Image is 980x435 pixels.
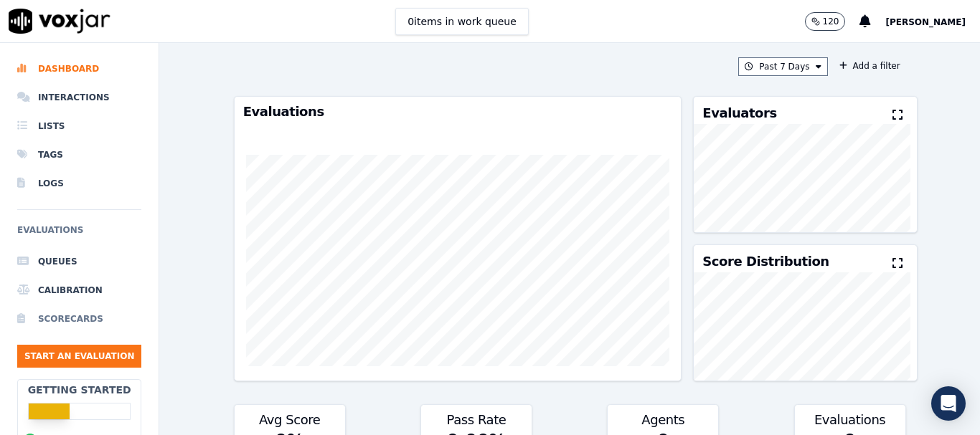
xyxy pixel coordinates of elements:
[805,12,846,31] button: 120
[823,16,839,27] p: 120
[17,112,141,140] a: Lists
[17,276,141,305] a: Calibration
[243,414,336,426] h3: Avg Score
[804,414,897,426] h3: Evaluations
[702,255,829,268] h3: Score Distribution
[430,414,523,426] h3: Pass Rate
[17,83,141,112] a: Interactions
[17,221,141,247] h6: Evaluations
[17,345,141,368] button: Start an Evaluation
[616,414,710,426] h3: Agents
[9,9,110,34] img: voxjar logo
[834,57,906,75] button: Add a filter
[17,169,141,198] a: Logs
[738,57,827,76] button: Past 7 Days
[28,383,131,397] h2: Getting Started
[17,54,141,83] a: Dashboard
[885,13,980,30] button: [PERSON_NAME]
[17,305,141,333] a: Scorecards
[702,107,776,120] h3: Evaluators
[243,105,673,118] h3: Evaluations
[17,140,141,169] a: Tags
[395,8,529,35] button: 0items in work queue
[931,386,966,421] div: Open Intercom Messenger
[17,247,141,276] a: Queues
[885,17,966,27] span: [PERSON_NAME]
[805,12,860,31] button: 120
